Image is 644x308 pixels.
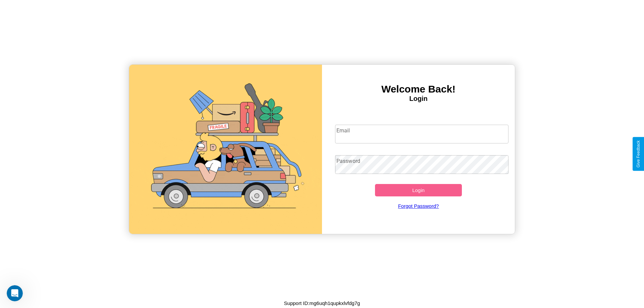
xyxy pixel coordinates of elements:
[332,196,505,215] a: Forgot Password?
[322,83,515,95] h3: Welcome Back!
[284,299,360,308] p: Support ID: mg6uqh1qupkxlvfdg7g
[375,184,462,196] button: Login
[322,95,515,103] h4: Login
[129,65,322,234] img: gif
[7,285,23,301] iframe: Intercom live chat
[636,140,641,168] div: Give Feedback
